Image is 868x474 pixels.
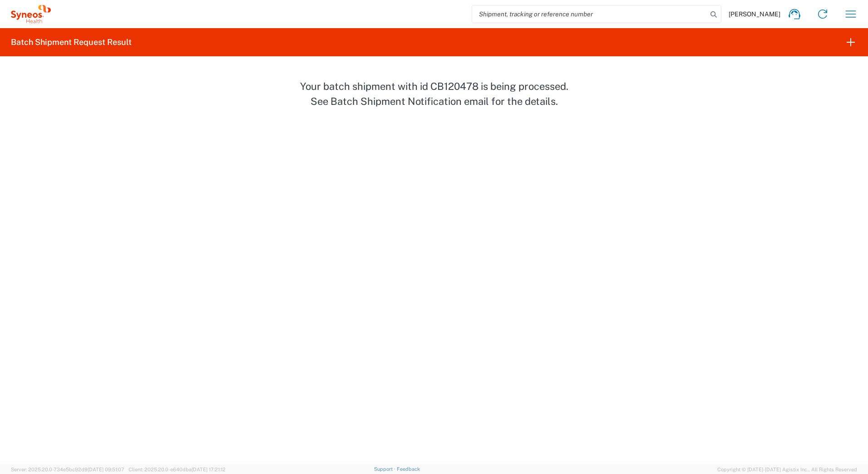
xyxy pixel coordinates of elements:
input: Shipment, tracking or reference number [472,5,707,23]
p: Your batch shipment with id CB120478 is being processed. See Batch Shipment Notification email fo... [298,79,570,109]
span: [DATE] 17:21:12 [192,467,226,472]
span: [PERSON_NAME] [729,10,780,18]
span: Client: 2025.20.0-e640dba [128,467,226,472]
h2: Batch Shipment Request Result [11,37,132,48]
a: Feedback [397,466,420,472]
span: Server: 2025.20.0-734e5bc92d9 [11,467,124,472]
span: [DATE] 09:51:07 [88,467,124,472]
span: Copyright © [DATE]-[DATE] Agistix Inc., All Rights Reserved [717,465,857,474]
a: Support [374,466,397,472]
